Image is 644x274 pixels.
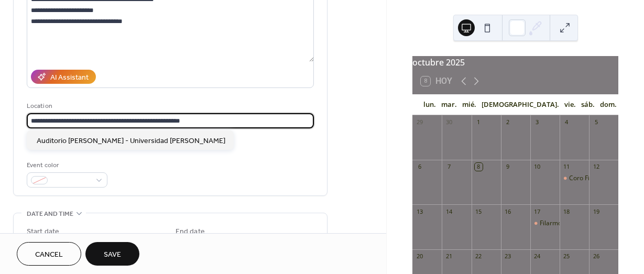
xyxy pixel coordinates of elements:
div: Filarmónica de Música Colombiana [530,219,560,228]
div: octubre 2025 [412,56,618,69]
div: 3 [533,118,541,126]
div: 10 [533,163,541,171]
div: 22 [475,253,483,260]
div: 29 [416,118,423,126]
div: 4 [563,118,571,126]
div: Coro Filarmónico Juvenil [560,174,589,183]
div: dom. [597,94,619,115]
div: 17 [533,207,541,215]
div: 14 [445,207,453,215]
div: 1 [475,118,483,126]
div: 26 [592,253,600,260]
button: Save [85,242,139,266]
div: 16 [504,207,512,215]
div: Location [27,101,312,112]
div: 9 [504,163,512,171]
div: 21 [445,253,453,260]
div: 23 [504,253,512,260]
div: Start date [27,226,59,237]
div: mié. [460,94,479,115]
button: Cancel [17,242,81,266]
div: 8 [475,163,483,171]
div: sáb. [578,94,597,115]
div: 19 [592,207,600,215]
div: 25 [563,253,571,260]
div: 30 [445,118,453,126]
div: 12 [592,163,600,171]
div: 2 [504,118,512,126]
span: Cancel [35,249,63,260]
div: 20 [416,253,423,260]
span: Date and time [27,209,73,220]
div: 13 [416,207,423,215]
button: AI Assistant [31,70,96,84]
div: [DEMOGRAPHIC_DATA]. [479,94,562,115]
div: Coro Filarmónico Juvenil [569,174,639,183]
div: 6 [416,163,423,171]
div: 7 [445,163,453,171]
div: 5 [592,118,600,126]
div: 11 [563,163,571,171]
div: 18 [563,207,571,215]
div: mar. [439,94,460,115]
div: Filarmónica de Música Colombiana [540,219,642,228]
span: Save [104,249,121,260]
div: End date [176,226,205,237]
div: 15 [475,207,483,215]
div: 24 [533,253,541,260]
div: Event color [27,160,105,171]
div: lun. [421,94,439,115]
div: vie. [562,94,578,115]
div: AI Assistant [50,72,89,83]
span: ​ Auditorio [PERSON_NAME] - Universidad [PERSON_NAME] [35,136,225,147]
